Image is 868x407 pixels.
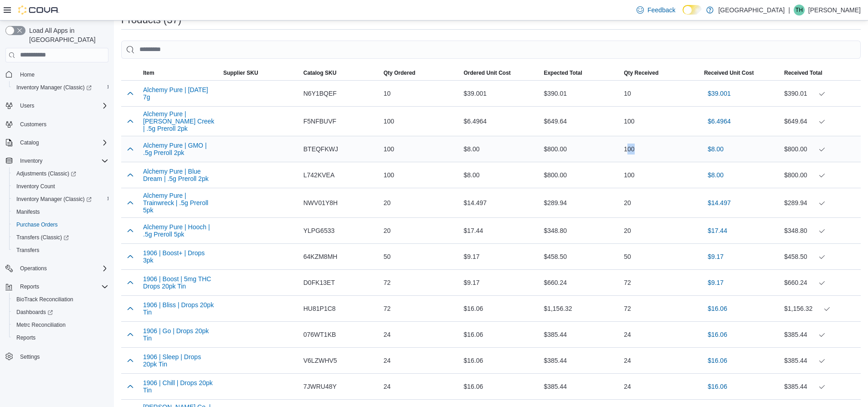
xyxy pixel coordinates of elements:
[13,168,108,179] span: Adjustments (Classic)
[26,26,108,44] span: Load All Apps in [GEOGRAPHIC_DATA]
[708,117,731,126] span: $6.4964
[16,118,108,130] span: Customers
[620,299,700,318] div: 72
[620,112,700,130] div: 100
[9,167,112,180] a: Adjustments (Classic)
[16,351,43,362] a: Settings
[704,351,731,370] button: $16.06
[9,180,112,193] button: Inventory Count
[380,377,460,396] div: 24
[704,222,731,240] button: $17.44
[143,249,216,264] button: 1906 | Boost+ | Drops 3pk
[9,81,112,94] a: Inventory Manager (Classic)
[20,139,39,146] span: Catalog
[16,263,108,274] span: Operations
[13,294,108,305] span: BioTrack Reconciliation
[143,142,216,156] button: Alchemy Pure | GMO | .5g Preroll 2pk
[704,299,731,318] button: $16.06
[13,82,95,93] a: Inventory Manager (Classic)
[13,319,69,330] a: Metrc Reconciliation
[708,330,727,339] span: $16.06
[784,251,857,262] div: $458.50
[540,273,620,292] div: $660.24
[2,262,112,275] button: Operations
[13,206,43,217] a: Manifests
[2,68,112,81] button: Home
[633,1,679,19] a: Feedback
[704,112,734,130] button: $6.4964
[460,299,540,318] div: $16.06
[9,306,112,319] a: Dashboards
[143,275,216,290] button: 1906 | Boost | 5mg THC Drops 20pk Tin
[384,69,416,77] span: Qty Ordered
[9,206,112,218] button: Manifests
[704,247,727,266] button: $9.17
[16,321,66,329] span: Metrc Reconciliation
[704,273,727,292] button: $9.17
[143,192,216,214] button: Alchemy Pure | Trainwreck | .5g Preroll 5pk
[788,5,790,15] p: |
[16,296,73,303] span: BioTrack Reconciliation
[13,181,59,192] a: Inventory Count
[460,194,540,212] div: $14.497
[718,5,785,15] p: [GEOGRAPHIC_DATA]
[620,84,700,103] div: 10
[9,218,112,231] button: Purchase Orders
[708,144,724,154] span: $8.00
[20,283,39,290] span: Reports
[460,325,540,344] div: $16.06
[16,100,38,111] button: Users
[9,244,112,257] button: Transfers
[303,69,337,77] span: Catalog SKU
[16,119,50,130] a: Customers
[2,280,112,293] button: Reports
[13,332,108,343] span: Reports
[20,71,35,78] span: Home
[16,221,58,228] span: Purchase Orders
[303,355,337,366] span: V6LZWHV5
[683,5,702,15] input: Dark Mode
[223,69,258,77] span: Supplier SKU
[303,170,335,180] span: L742KVEA
[2,136,112,149] button: Catalog
[460,140,540,158] div: $8.00
[16,234,69,241] span: Transfers (Classic)
[303,88,337,99] span: N6Y1BQEF
[143,327,216,342] button: 1906 | Go | Drops 20pk Tin
[16,350,108,362] span: Settings
[139,66,220,80] button: Item
[540,351,620,370] div: $385.44
[380,325,460,344] div: 24
[9,293,112,306] button: BioTrack Reconciliation
[620,194,700,212] div: 20
[620,222,700,240] div: 20
[20,353,40,361] span: Settings
[784,381,857,392] div: $385.44
[784,170,857,180] div: $800.00
[303,251,338,262] span: 64KZM8MH
[380,194,460,212] div: 20
[380,112,460,130] div: 100
[303,144,338,155] span: BTEQFKWJ
[620,351,700,370] div: 24
[708,304,727,313] span: $16.06
[708,89,731,98] span: $39.001
[380,351,460,370] div: 24
[13,168,80,179] a: Adjustments (Classic)
[460,351,540,370] div: $16.06
[460,247,540,266] div: $9.17
[16,69,108,80] span: Home
[620,140,700,158] div: 100
[704,140,727,158] button: $8.00
[784,277,857,288] div: $660.24
[708,382,727,391] span: $16.06
[143,353,216,368] button: 1906 | Sleep | Drops 20pk Tin
[784,197,857,208] div: $289.94
[784,225,857,236] div: $348.80
[303,277,335,288] span: D0FK13ET
[143,110,216,132] button: Alchemy Pure | [PERSON_NAME] Creek | .5g Preroll 2pk
[13,307,108,318] span: Dashboards
[708,356,727,365] span: $16.06
[303,329,336,340] span: 076WT1KB
[540,377,620,396] div: $385.44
